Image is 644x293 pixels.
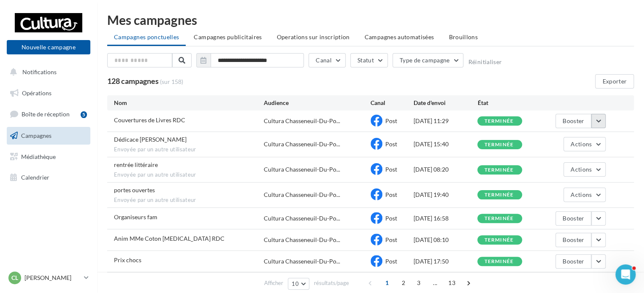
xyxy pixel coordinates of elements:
button: Actions [563,188,606,202]
span: Operations sur inscription [276,33,349,40]
span: 1 [380,276,394,290]
span: Post [385,215,397,222]
div: Canal [371,99,413,107]
div: 5 [81,111,87,118]
span: ... [428,276,442,290]
div: Date d'envoi [413,99,477,107]
span: Post [385,166,397,173]
button: Nouvelle campagne [7,40,90,54]
div: terminée [484,237,514,243]
span: Actions [571,191,592,198]
span: Envoyée par un autre utilisateur [114,146,264,153]
a: Calendrier [5,169,92,186]
span: 3 [412,276,425,290]
div: Mes campagnes [107,13,634,26]
span: Cultura Chasseneuil-Du-Po... [264,236,340,244]
button: Actions [563,162,606,177]
div: terminée [484,259,514,264]
span: 128 campagnes [107,76,159,86]
button: Booster [555,233,591,247]
div: terminée [484,167,514,173]
div: terminée [484,192,514,198]
button: 10 [288,278,309,290]
button: Actions [563,137,606,151]
span: Post [385,236,397,243]
span: Médiathèque [21,153,56,160]
span: Opérations [22,89,51,97]
span: Calendrier [21,174,49,181]
p: [PERSON_NAME] [24,274,81,282]
span: Post [385,191,397,198]
span: Post [385,258,397,265]
div: [DATE] 15:40 [413,140,477,148]
a: Cl [PERSON_NAME] [7,270,90,286]
div: [DATE] 08:10 [413,236,477,244]
span: (sur 158) [160,78,183,86]
iframe: Intercom live chat [615,264,636,285]
span: Campagnes publicitaires [194,33,262,40]
span: Envoyée par un autre utilisateur [114,171,264,179]
span: 2 [397,276,410,290]
div: Nom [114,99,264,107]
span: Organiseurs fam [114,213,157,220]
span: Boîte de réception [22,110,70,118]
span: Cl [11,274,18,282]
div: Audience [264,99,371,107]
span: Afficher [264,279,283,287]
span: Cultura Chasseneuil-Du-Po... [264,140,340,148]
div: [DATE] 19:40 [413,191,477,199]
span: Envoyée par un autre utilisateur [114,196,264,204]
span: Notifications [22,68,57,75]
div: [DATE] 17:50 [413,257,477,266]
button: Canal [308,53,346,67]
span: résultats/page [314,279,349,287]
button: Type de campagne [392,53,464,67]
div: État [477,99,541,107]
div: [DATE] 11:29 [413,117,477,125]
a: Médiathèque [5,148,92,166]
span: 10 [292,280,299,287]
span: Prix chocs [114,256,141,263]
button: Notifications [5,63,89,81]
span: Campagnes [21,132,51,139]
span: Cultura Chasseneuil-Du-Po... [264,165,340,174]
span: Cultura Chasseneuil-Du-Po... [264,117,340,125]
button: Booster [555,254,591,269]
span: 13 [445,276,459,290]
div: [DATE] 08:20 [413,165,477,174]
a: Boîte de réception5 [5,105,92,123]
button: Booster [555,114,591,128]
span: Actions [571,140,592,148]
button: Exporter [595,74,634,89]
a: Opérations [5,84,92,102]
span: Couvertures de Livres RDC [114,116,185,124]
span: Anim MMe Coton PCE RDC [114,235,225,242]
span: Post [385,117,397,124]
span: Actions [571,166,592,173]
div: [DATE] 16:58 [413,214,477,223]
div: terminée [484,216,514,221]
span: Cultura Chasseneuil-Du-Po... [264,191,340,199]
span: Post [385,140,397,148]
span: Brouillons [449,33,478,40]
span: Dédicace Aurore Charbonnaud [114,136,187,143]
button: Statut [350,53,388,67]
span: rentrée littéraire [114,161,158,168]
a: Campagnes [5,127,92,145]
span: Cultura Chasseneuil-Du-Po... [264,214,340,223]
div: terminée [484,142,514,148]
div: terminée [484,118,514,124]
span: Cultura Chasseneuil-Du-Po... [264,257,340,266]
button: Booster [555,211,591,226]
span: Campagnes automatisées [365,33,434,40]
button: Réinitialiser [468,59,502,65]
span: portes ouvertes [114,186,155,194]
